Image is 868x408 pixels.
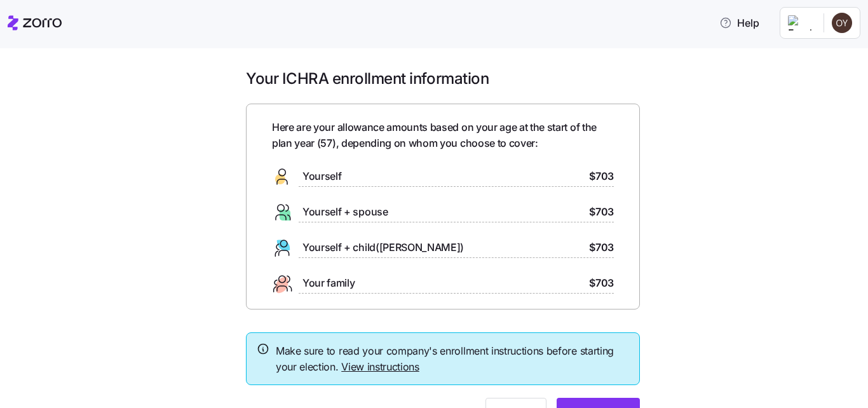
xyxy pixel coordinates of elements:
[832,13,852,33] img: cc95734b32860b3949ed364f669d4a55
[589,168,614,184] span: $703
[589,204,614,220] span: $703
[589,275,614,291] span: $703
[276,343,629,375] span: Make sure to read your company's enrollment instructions before starting your election.
[246,69,640,88] h1: Your ICHRA enrollment information
[709,10,770,36] button: Help
[302,240,464,255] span: Yourself + child([PERSON_NAME])
[341,360,419,373] a: View instructions
[719,15,759,31] span: Help
[302,168,341,184] span: Yourself
[589,240,614,255] span: $703
[788,15,813,31] img: Employer logo
[302,204,388,220] span: Yourself + spouse
[302,275,355,291] span: Your family
[272,119,614,151] span: Here are your allowance amounts based on your age at the start of the plan year ( 57 ), depending...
